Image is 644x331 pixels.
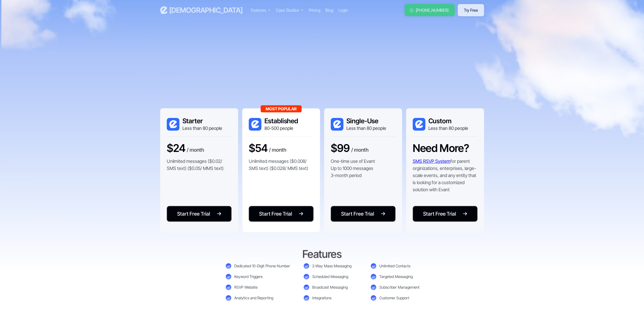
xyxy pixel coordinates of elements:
[379,285,420,290] div: Subscriber Management
[312,264,351,269] div: 2-Way Mass Messaging
[379,264,410,269] div: Unlimited Contacts
[312,285,348,290] div: Broadcast Messaging
[251,7,266,13] div: Features
[234,264,290,269] div: Dedicated 10-Digit Phone Number
[276,7,299,13] div: Case Studies
[428,125,468,131] div: Less than 80 people
[331,142,350,154] h3: $99
[264,117,298,125] h3: Established
[234,285,258,290] div: RSVP Website
[338,7,348,13] a: Login
[249,142,268,154] h3: $54
[351,146,369,155] div: / month
[379,274,413,279] div: Targeted Messaging
[177,210,210,218] div: Start Free Trial
[312,295,331,301] div: Integrations
[346,117,386,125] h3: Single-Use
[309,7,320,13] a: Pricing
[160,6,243,15] a: home
[264,125,298,131] div: 80-500 people
[413,206,477,222] a: Start Free Trial
[341,210,374,218] div: Start Free Trial
[346,125,386,131] div: Less than 80 people
[167,206,232,222] a: Start Free Trial
[416,7,449,13] div: [PHONE_NUMBER]
[405,4,455,16] a: [PHONE_NUMBER]
[249,206,314,222] a: Start Free Trial
[428,117,468,125] h3: Custom
[325,7,333,13] a: Blog
[458,4,484,16] a: Try Free
[182,125,222,131] div: Less than 80 people
[276,7,304,13] div: Case Studies
[167,158,232,172] p: Unlimited messages ($0.02/ SMS text) ($0.05/ MMS text)
[331,206,396,222] a: Start Free Trial
[331,158,375,179] p: One-time use of Evant Up to 1000 messages 3-month period
[234,274,263,279] div: Keyword Triggers
[261,105,302,112] div: Most Popular
[182,117,222,125] h3: Starter
[249,158,314,172] p: Unlimited messages ($0.008/ SMS text) ($0.028/ MMS text)
[423,210,456,218] div: Start Free Trial
[238,247,406,260] h3: Features
[413,158,477,193] p: for parent orginizations, enterprises, large-scale events, and any entity that is looking for a c...
[312,274,348,279] div: Scheduled Messaging
[187,146,204,155] div: / month
[167,142,185,154] h3: $24
[251,7,271,13] div: Features
[379,295,409,301] div: Customer Support
[269,146,286,155] div: / month
[169,6,243,15] h3: [DEMOGRAPHIC_DATA]
[234,295,273,301] div: Analytics and Reporting
[413,159,450,164] a: SMS RSVP System
[413,142,469,154] h3: Need More?
[259,210,292,218] div: Start Free Trial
